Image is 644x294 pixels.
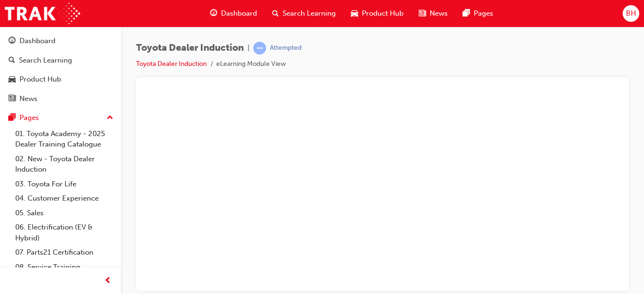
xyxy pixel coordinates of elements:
a: 01. Toyota Academy - 2025 Dealer Training Catalogue [11,127,117,152]
span: prev-icon [104,275,111,287]
span: car-icon [351,8,358,19]
span: search-icon [9,56,15,65]
span: Search Learning [283,8,336,19]
img: Trak [5,3,80,24]
div: Dashboard [19,36,55,46]
span: Pages [474,8,493,19]
button: Pages [4,109,117,127]
span: News [430,8,448,19]
a: 08. Service Training [11,260,117,275]
a: 04. Customer Experience [11,191,117,206]
div: Attempted [270,44,302,53]
div: Product Hub [19,74,61,85]
span: search-icon [272,8,279,19]
span: learningRecordVerb_ATTEMPT-icon [253,42,266,55]
span: | [248,43,249,54]
span: up-icon [107,112,113,124]
span: news-icon [419,8,426,19]
span: pages-icon [9,114,16,122]
span: Dashboard [221,8,257,19]
a: search-iconSearch Learning [265,4,343,23]
span: Product Hub [362,8,404,19]
a: Toyota Dealer Induction [136,60,207,68]
div: Search Learning [19,55,72,66]
div: News [19,93,37,104]
a: 05. Sales [11,206,117,220]
a: 02. New - Toyota Dealer Induction [11,152,117,177]
div: Pages [19,112,39,123]
a: Product Hub [4,71,117,88]
a: 03. Toyota For Life [11,177,117,192]
a: Dashboard [4,32,117,50]
a: 06. Electrification (EV & Hybrid) [11,220,117,245]
a: car-iconProduct Hub [343,4,411,23]
a: News [4,90,117,108]
button: BH [623,5,639,22]
a: Search Learning [4,52,117,69]
a: 07. Parts21 Certification [11,245,117,260]
span: news-icon [9,95,16,103]
span: guage-icon [9,37,16,46]
span: pages-icon [463,8,470,19]
span: Toyota Dealer Induction [136,43,244,54]
span: BH [626,8,636,19]
a: guage-iconDashboard [202,4,265,23]
li: eLearning Module View [216,59,286,70]
a: news-iconNews [411,4,455,23]
a: pages-iconPages [455,4,501,23]
span: guage-icon [210,8,217,19]
span: car-icon [9,75,16,84]
button: DashboardSearch LearningProduct HubNews [4,30,117,109]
